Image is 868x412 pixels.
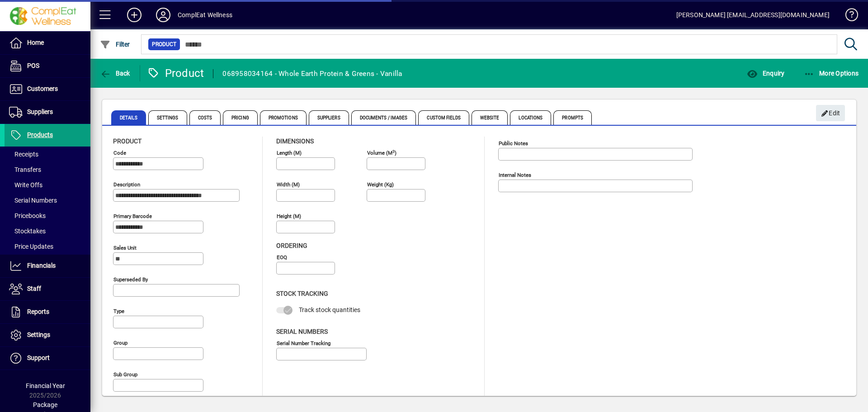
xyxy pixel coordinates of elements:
a: Receipts [5,147,90,162]
a: Staff [5,278,90,300]
div: [PERSON_NAME] [EMAIL_ADDRESS][DOMAIN_NAME] [676,8,830,22]
span: Serial Numbers [9,197,57,204]
a: Support [5,347,90,369]
a: Stocktakes [5,223,90,239]
mat-label: Description [113,181,140,188]
mat-label: Sub group [113,371,137,378]
button: Edit [816,105,845,121]
mat-label: Weight (Kg) [367,181,394,188]
span: Financials [27,262,56,269]
span: Reports [27,308,49,315]
span: Customers [27,85,58,92]
span: Track stock quantities [299,306,360,313]
mat-label: Volume (m ) [367,150,396,156]
a: Settings [5,324,90,346]
mat-label: EOQ [277,254,287,260]
mat-label: Code [113,150,126,156]
span: Settings [148,110,187,125]
mat-label: Sales unit [113,245,137,251]
sup: 3 [392,149,395,153]
mat-label: Public Notes [499,140,528,147]
a: Financials [5,255,90,277]
span: Filter [100,41,130,48]
span: Financial Year [26,382,65,389]
button: More Options [802,65,861,81]
mat-label: Height (m) [277,213,301,219]
a: Home [5,32,90,54]
span: Dimensions [276,137,314,145]
span: Ordering [276,242,307,249]
a: Serial Numbers [5,193,90,208]
span: Write Offs [9,181,42,189]
a: Write Offs [5,177,90,193]
mat-label: Superseded by [113,276,148,283]
a: Pricebooks [5,208,90,223]
span: Promotions [260,110,307,125]
mat-label: Length (m) [277,150,302,156]
span: Transfers [9,166,41,173]
span: Website [472,110,508,125]
a: Suppliers [5,101,90,123]
span: Custom Fields [418,110,469,125]
mat-label: Type [113,308,124,314]
span: Details [111,110,146,125]
a: Transfers [5,162,90,177]
span: Enquiry [747,70,784,77]
app-page-header-button: Back [90,65,140,81]
span: Settings [27,331,50,338]
div: Product [147,66,204,81]
button: Enquiry [745,65,787,81]
span: Receipts [9,151,38,158]
div: 068958034164 - Whole Earth Protein & Greens - Vanilla [222,66,402,81]
span: POS [27,62,39,69]
mat-label: Serial Number tracking [277,340,330,346]
span: Stocktakes [9,227,46,235]
span: Staff [27,285,41,292]
span: Serial Numbers [276,328,328,335]
span: Suppliers [309,110,349,125]
span: Suppliers [27,108,53,115]
span: Package [33,401,57,408]
a: Price Updates [5,239,90,254]
span: Pricing [223,110,258,125]
span: Stock Tracking [276,290,328,297]
span: Price Updates [9,243,53,250]
span: Home [27,39,44,46]
span: Products [27,131,53,138]
mat-label: Width (m) [277,181,300,188]
span: Edit [821,106,840,121]
div: ComplEat Wellness [178,8,232,22]
a: Knowledge Base [839,2,857,31]
a: Reports [5,301,90,323]
span: Prompts [553,110,592,125]
button: Add [120,7,149,23]
span: Documents / Images [351,110,416,125]
mat-label: Internal Notes [499,172,531,178]
mat-label: Group [113,340,127,346]
a: POS [5,55,90,77]
span: Product [113,137,142,145]
a: Customers [5,78,90,100]
span: Costs [189,110,221,125]
button: Profile [149,7,178,23]
button: Filter [98,36,132,52]
span: Back [100,70,130,77]
span: Product [152,40,176,49]
mat-label: Primary barcode [113,213,152,219]
span: Pricebooks [9,212,46,219]
span: Support [27,354,50,361]
span: More Options [804,70,859,77]
span: Locations [510,110,551,125]
button: Back [98,65,132,81]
